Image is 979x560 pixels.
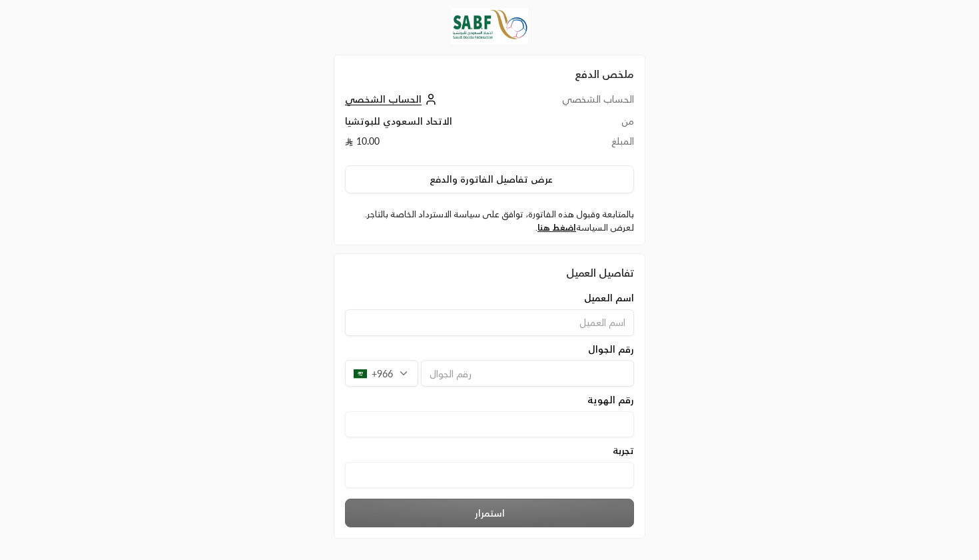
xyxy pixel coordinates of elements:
td: الحساب الشخصي [518,93,634,115]
a: الحساب الشخصي [345,93,440,105]
td: من [518,115,634,135]
button: عرض تفاصيل الفاتورة والدفع [345,165,634,193]
input: اسم العميل [345,309,634,336]
input: رقم الجوال [421,360,634,387]
td: 10.00 [345,135,518,155]
div: +966 [345,360,418,387]
span: تجربة [613,444,634,457]
label: بالمتابعة وقبول هذه الفاتورة، توافق على سياسة الاسترداد الخاصة بالتاجر. لعرض السياسة . [345,208,634,234]
img: Company Logo [451,8,528,44]
span: اسم العميل [584,291,634,305]
a: اضغط هنا [537,222,576,233]
div: تفاصيل العميل [345,265,634,281]
span: الحساب الشخصي [345,93,422,105]
h2: ملخص الدفع [345,66,634,82]
span: رقم الهوية [587,393,634,407]
td: المبلغ [518,135,634,155]
td: الاتحاد السعودي للبوتشيا [345,115,518,135]
span: رقم الجوال [588,343,634,356]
